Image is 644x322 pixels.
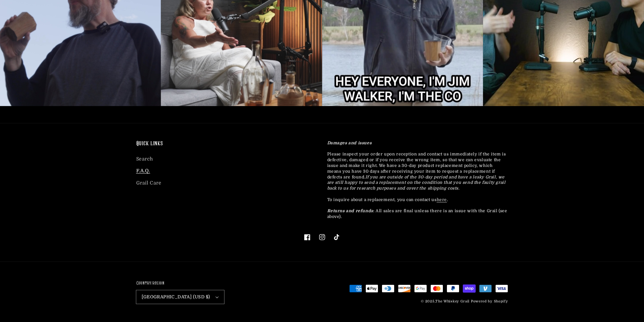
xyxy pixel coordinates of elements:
button: [GEOGRAPHIC_DATA] (USD $) [136,290,224,304]
small: © 2025, [421,299,470,303]
p: Please inspect your order upon reception and contact us immediately if the item is defective, dam... [327,140,508,220]
em: If you are outside of the 30-day period and have a leaky Grail, we are still happy to send a repl... [327,175,506,191]
strong: Returns and refunds [327,208,373,213]
a: F.A.Q. [136,165,150,177]
strong: Damages and issues [327,141,372,145]
a: Search [136,155,153,165]
a: Powered by Shopify [471,299,508,303]
a: The Whiskey Grail [435,299,470,303]
h2: Quick links [136,140,317,148]
a: Grail Care [136,177,162,189]
a: here [437,197,447,202]
h2: Country/region [136,280,224,287]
